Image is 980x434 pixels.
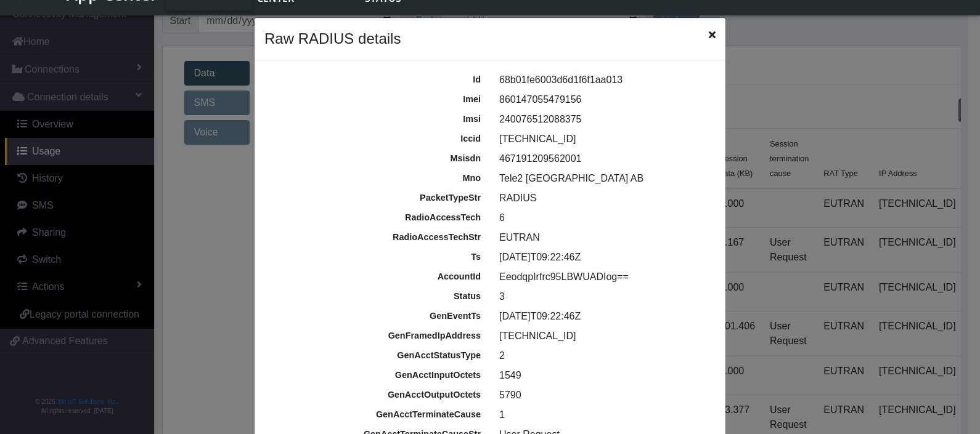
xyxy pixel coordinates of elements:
div: status [260,290,490,303]
div: id [260,73,490,87]
div: mno [260,172,490,185]
div: genFramedIpAddress [260,329,490,343]
div: genAcctInputOctets [260,369,490,382]
div: EUTRAN [490,230,720,245]
div: imsi [260,113,490,126]
div: genAcctStatusType [260,349,490,363]
div: [TECHNICAL_ID] [490,132,720,147]
div: genAcctOutputOctets [260,388,490,402]
div: imei [260,93,490,106]
div: 3 [490,289,720,304]
div: genEventTs [260,310,490,323]
div: iccid [260,132,490,146]
div: radioAccessTech [260,211,490,225]
h4: Raw RADIUS details [264,28,401,50]
div: radioAccessTechStr [260,231,490,244]
span: Close [709,28,716,42]
div: accountId [260,270,490,284]
div: [DATE]T09:22:46Z [490,309,720,324]
div: 240076512088375 [490,112,720,127]
div: [TECHNICAL_ID] [490,329,720,344]
div: 6 [490,211,720,225]
div: [DATE]T09:22:46Z [490,250,720,265]
div: 5790 [490,388,720,403]
div: 68b01fe6003d6d1f6f1aa013 [490,73,720,87]
div: 1549 [490,368,720,383]
div: 467191209562001 [490,151,720,166]
div: RADIUS [490,191,720,206]
div: genAcctTerminateCause [260,408,490,422]
div: 1 [490,408,720,422]
div: Tele2 [GEOGRAPHIC_DATA] AB [490,171,720,186]
div: 860147055479156 [490,92,720,107]
div: msisdn [260,152,490,166]
div: packetTypeStr [260,191,490,205]
div: EeodqpIrfrc95LBWUADIog== [490,270,720,284]
div: ts [260,251,490,264]
div: 2 [490,348,720,363]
